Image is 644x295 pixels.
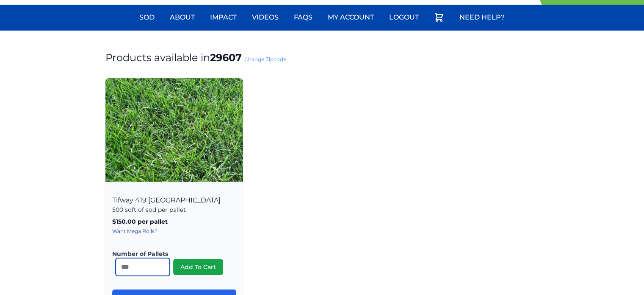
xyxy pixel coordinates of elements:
label: Number of Pallets [112,250,229,258]
a: Videos [247,7,284,28]
button: Add To Cart [173,259,223,275]
a: Logout [384,7,424,28]
a: Change Zipcode [244,56,286,62]
img: Tifway 419 Bermuda Product Image [105,78,243,182]
p: 500 sqft of sod per pallet [112,205,236,214]
a: FAQs [289,7,318,28]
p: $150.00 per pallet [112,217,236,226]
h1: Products available in [105,51,539,65]
a: Want Mega Rolls? [112,228,158,234]
a: Impact [205,7,242,28]
a: Need Help? [454,7,510,28]
a: About [165,7,200,28]
a: My Account [323,7,379,28]
a: Sod [134,7,160,28]
strong: 29607 [210,51,242,64]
